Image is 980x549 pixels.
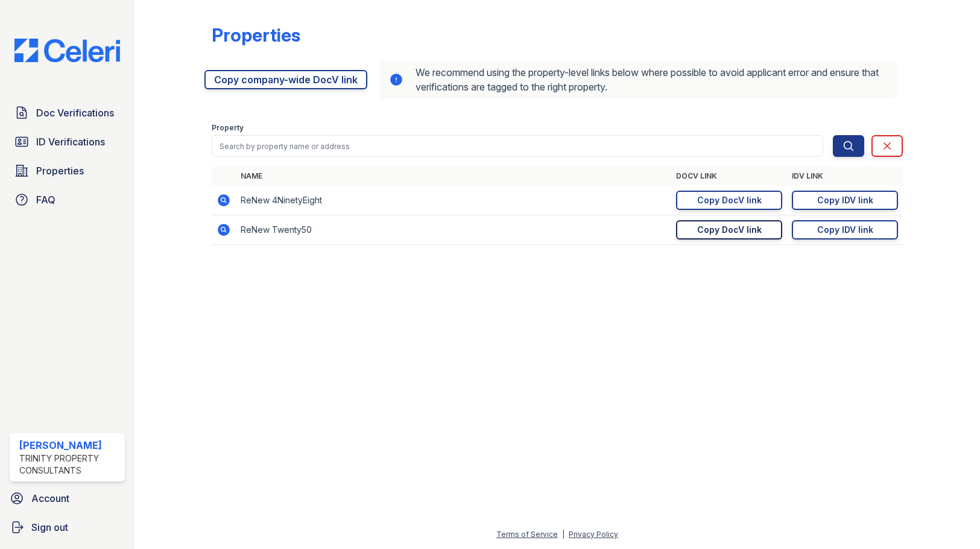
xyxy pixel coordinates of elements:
[569,530,618,539] a: Privacy Policy
[5,515,130,539] a: Sign out
[697,224,762,236] div: Copy DocV link
[19,438,120,452] div: [PERSON_NAME]
[10,101,125,125] a: Doc Verifications
[10,188,125,212] a: FAQ
[787,167,903,186] th: IDV Link
[10,159,125,183] a: Properties
[19,452,120,477] div: Trinity Property Consultants
[36,135,105,149] span: ID Verifications
[31,491,69,506] span: Account
[212,24,300,46] div: Properties
[236,167,672,186] th: Name
[236,215,672,245] td: ReNew Twenty50
[212,135,824,157] input: Search by property name or address
[236,186,672,215] td: ReNew 4NinetyEight
[817,194,873,206] div: Copy IDV link
[676,191,782,210] a: Copy DocV link
[817,224,873,236] div: Copy IDV link
[379,60,899,99] div: We recommend using the property-level links below where possible to avoid applicant error and ens...
[792,191,898,210] a: Copy IDV link
[212,123,244,133] label: Property
[5,486,130,510] a: Account
[36,106,114,120] span: Doc Verifications
[10,130,125,154] a: ID Verifications
[496,530,558,539] a: Terms of Service
[36,163,84,178] span: Properties
[792,220,898,240] a: Copy IDV link
[36,192,55,207] span: FAQ
[31,520,68,535] span: Sign out
[562,530,564,539] div: |
[5,39,130,62] img: CE_Logo_Blue-a8612792a0a2168367f1c8372b55b34899dd931a85d93a1a3d3e32e68fde9ad4.png
[676,220,782,240] a: Copy DocV link
[671,167,787,186] th: DocV Link
[697,194,762,206] div: Copy DocV link
[204,70,367,89] a: Copy company-wide DocV link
